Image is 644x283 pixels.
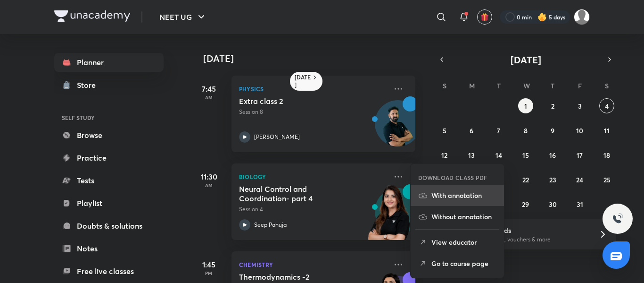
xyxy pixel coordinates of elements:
abbr: October 29, 2025 [522,200,529,209]
h5: Thermodynamics -2 [239,272,356,282]
button: avatar [477,9,492,25]
button: October 14, 2025 [491,147,506,163]
h6: DOWNLOAD CLASS PDF [418,173,487,182]
abbr: October 25, 2025 [603,175,611,184]
button: October 17, 2025 [572,147,587,163]
button: October 30, 2025 [545,197,560,212]
abbr: October 30, 2025 [549,200,557,209]
button: October 24, 2025 [572,172,587,187]
p: Session 8 [239,108,387,116]
p: Seep Pahuja [254,221,287,229]
abbr: October 10, 2025 [576,126,583,135]
p: With annotation [431,190,496,200]
a: Browse [54,126,164,145]
p: AM [190,182,228,188]
abbr: October 18, 2025 [603,151,610,160]
abbr: Saturday [605,81,609,90]
button: October 22, 2025 [518,172,533,187]
abbr: October 31, 2025 [577,200,583,209]
p: View educator [431,237,496,247]
p: Physics [239,83,387,94]
a: Free live classes [54,262,164,281]
img: avatar [480,13,489,21]
button: October 18, 2025 [599,147,614,163]
a: Company Logo [54,10,130,24]
abbr: October 9, 2025 [551,126,554,135]
button: October 8, 2025 [518,123,533,138]
abbr: Thursday [551,81,554,90]
abbr: October 6, 2025 [470,126,473,135]
button: October 10, 2025 [572,123,587,138]
abbr: October 7, 2025 [497,126,500,135]
img: Company Logo [54,10,130,22]
abbr: October 1, 2025 [524,102,527,111]
a: Playlist [54,194,164,213]
button: October 5, 2025 [437,123,452,138]
a: Tests [54,171,164,190]
button: October 16, 2025 [545,147,560,163]
abbr: Sunday [443,81,446,90]
abbr: October 11, 2025 [604,126,610,135]
a: Planner [54,53,164,72]
abbr: October 13, 2025 [468,151,475,160]
abbr: October 12, 2025 [441,151,447,160]
div: Store [77,79,101,91]
p: Biology [239,171,387,182]
button: October 29, 2025 [518,197,533,212]
button: [DATE] [448,53,603,66]
abbr: Friday [578,81,582,90]
abbr: October 22, 2025 [522,175,529,184]
button: October 4, 2025 [599,98,614,113]
button: October 23, 2025 [545,172,560,187]
abbr: Wednesday [523,81,530,90]
p: Session 4 [239,205,387,214]
img: streak [537,12,547,22]
h6: Refer friends [471,225,587,235]
button: October 7, 2025 [491,123,506,138]
img: Amisha Rani [574,9,590,25]
h5: Neural Control and Coordination- part 4 [239,184,356,203]
abbr: Tuesday [497,81,501,90]
abbr: October 4, 2025 [605,102,609,111]
h6: SELF STUDY [54,110,164,126]
abbr: October 16, 2025 [549,151,556,160]
img: ttu [612,213,623,224]
abbr: October 5, 2025 [443,126,446,135]
p: [PERSON_NAME] [254,133,300,141]
h5: 11:30 [190,171,228,182]
p: Win a laptop, vouchers & more [471,235,587,244]
abbr: October 14, 2025 [495,151,502,160]
abbr: October 2, 2025 [551,102,554,111]
button: October 9, 2025 [545,123,560,138]
abbr: October 17, 2025 [577,151,583,160]
abbr: October 3, 2025 [578,102,582,111]
p: Chemistry [239,259,387,270]
h5: 1:45 [190,259,228,270]
p: Go to course page [431,258,496,268]
abbr: October 8, 2025 [524,126,528,135]
button: October 2, 2025 [545,98,560,113]
h4: [DATE] [203,53,425,64]
abbr: Monday [469,81,475,90]
h6: [DATE] [295,74,311,89]
span: [DATE] [511,53,541,66]
button: October 11, 2025 [599,123,614,138]
button: NEET UG [154,8,213,26]
img: Avatar [375,105,421,151]
abbr: October 23, 2025 [549,175,556,184]
button: October 25, 2025 [599,172,614,187]
button: October 15, 2025 [518,147,533,163]
p: PM [190,270,228,276]
p: Without annotation [431,212,496,222]
button: October 31, 2025 [572,197,587,212]
a: Notes [54,239,164,258]
a: Practice [54,148,164,167]
button: October 3, 2025 [572,98,587,113]
p: AM [190,94,228,100]
a: Doubts & solutions [54,216,164,235]
button: October 13, 2025 [464,147,479,163]
abbr: October 24, 2025 [576,175,583,184]
button: October 1, 2025 [518,98,533,113]
button: October 12, 2025 [437,147,452,163]
abbr: October 15, 2025 [522,151,529,160]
